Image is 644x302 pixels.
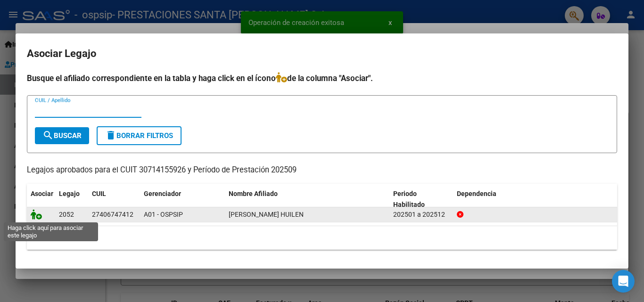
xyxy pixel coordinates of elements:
[225,184,389,215] datatable-header-cell: Nombre Afiliado
[55,184,88,215] datatable-header-cell: Legajo
[229,190,278,197] span: Nombre Afiliado
[612,270,635,293] div: Open Intercom Messenger
[59,211,74,218] span: 2052
[144,211,183,218] span: A01 - OSPSIP
[457,190,496,197] span: Dependencia
[140,184,225,215] datatable-header-cell: Gerenciador
[59,190,80,197] span: Legajo
[393,209,449,220] div: 202501 a 202512
[92,190,106,197] span: CUIL
[393,190,425,208] span: Periodo Habilitado
[27,184,55,215] datatable-header-cell: Asociar
[97,126,182,145] button: Borrar Filtros
[27,226,617,250] div: 1 registros
[35,127,89,144] button: Buscar
[27,164,617,176] p: Legajos aprobados para el CUIT 30714155926 y Período de Prestación 202509
[31,190,53,197] span: Asociar
[453,184,618,215] datatable-header-cell: Dependencia
[27,72,617,84] h4: Busque el afiliado correspondiente en la tabla y haga click en el ícono de la columna "Asociar".
[144,190,181,197] span: Gerenciador
[42,131,82,140] span: Buscar
[229,211,304,218] span: ARMAS AGUSTINA HUILEN
[389,184,453,215] datatable-header-cell: Periodo Habilitado
[27,45,617,63] h2: Asociar Legajo
[105,131,173,140] span: Borrar Filtros
[88,184,140,215] datatable-header-cell: CUIL
[105,130,116,141] mat-icon: delete
[42,130,54,141] mat-icon: search
[92,209,133,220] div: 27406747412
